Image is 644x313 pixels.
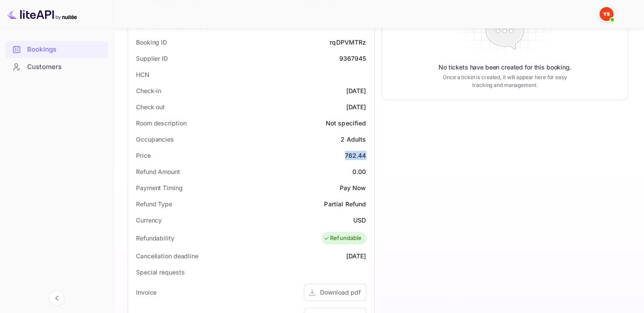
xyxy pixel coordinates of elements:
[136,38,167,47] div: Booking ID
[136,183,183,192] div: Payment Timing
[136,251,198,261] div: Cancellation deadline
[49,290,65,306] button: Collapse navigation
[136,102,165,111] div: Check out
[346,102,366,111] div: [DATE]
[5,59,108,76] div: Customers
[136,118,186,128] div: Room description
[27,62,104,72] div: Customers
[136,86,161,95] div: Check-in
[7,7,77,21] img: LiteAPI logo
[326,118,366,128] div: Not specified
[324,234,362,243] div: Refundable
[339,54,366,63] div: 9367945
[352,167,366,176] div: 0.00
[5,41,108,57] a: Bookings
[5,59,108,75] a: Customers
[341,135,366,144] div: 2 Adults
[136,268,184,277] div: Special requests
[320,288,361,297] div: Download pdf
[330,38,366,47] div: rqDPVMTRz
[439,73,571,89] p: Once a ticket is created, it will appear here for easy tracking and management.
[136,288,157,297] div: Invoice
[136,216,162,225] div: Currency
[136,151,151,160] div: Price
[346,86,366,95] div: [DATE]
[5,41,108,58] div: Bookings
[136,167,180,176] div: Refund Amount
[324,199,366,209] div: Partial Refund
[136,54,168,63] div: Supplier ID
[439,63,571,72] p: No tickets have been created for this booking.
[136,233,174,243] div: Refundability
[136,70,150,79] div: HCN
[27,45,104,55] div: Bookings
[136,135,174,144] div: Occupancies
[339,183,366,192] div: Pay Now
[345,151,366,160] div: 762.44
[136,199,172,209] div: Refund Type
[599,7,613,21] img: Yandex Support
[346,251,366,261] div: [DATE]
[353,216,366,225] div: USD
